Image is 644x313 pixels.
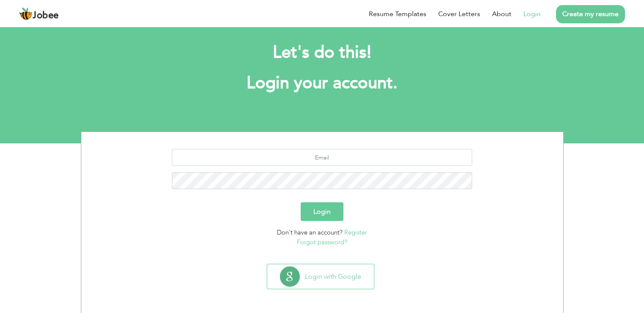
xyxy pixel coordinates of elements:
[94,42,551,64] h2: Let's do this!
[438,9,480,19] a: Cover Letters
[523,9,541,19] a: Login
[301,202,343,221] button: Login
[19,7,59,21] a: Jobee
[556,5,625,23] a: Create my resume
[492,9,511,19] a: About
[19,7,33,21] img: jobee.io
[94,72,551,94] h1: Login your account.
[369,9,426,19] a: Resume Templates
[33,11,59,20] span: Jobee
[297,238,347,246] a: Forgot password?
[172,149,472,166] input: Email
[267,264,374,289] button: Login with Google
[277,228,343,237] span: Don't have an account?
[344,228,367,237] a: Register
